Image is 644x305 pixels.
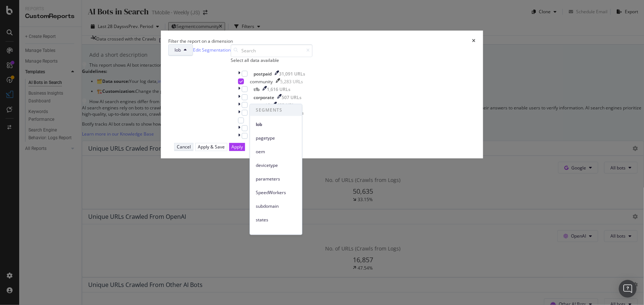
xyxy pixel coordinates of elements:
[254,71,272,77] div: postpaid
[282,94,302,101] div: 507 URLs
[231,144,243,150] div: Apply
[229,143,245,151] button: Apply
[256,189,296,196] span: SpeedWorkers
[161,31,483,158] div: modal
[254,102,269,108] div: prepaid
[254,94,274,101] div: corporate
[277,102,297,108] div: 423 URLs
[256,162,296,168] span: devicetype
[195,143,227,151] button: Apply & Save
[267,86,290,92] div: 1,616 URLs
[279,71,305,77] div: 31,091 URLs
[472,38,476,44] div: times
[231,57,313,63] div: Select all data available
[168,44,193,56] button: lob
[256,216,296,223] span: states
[250,104,302,116] span: SEGMENTS
[254,86,259,92] div: tfb
[256,230,296,236] span: page-groups
[280,78,303,85] div: 5,283 URLs
[256,175,296,182] span: parameters
[198,144,225,150] div: Apply & Save
[175,47,181,53] span: lob
[256,148,296,155] span: oem
[256,121,296,127] span: lob
[231,44,313,57] input: Search
[250,78,273,85] div: community
[256,134,296,141] span: pagetype
[193,46,231,54] a: Edit Segmentation
[619,280,637,298] div: Open Intercom Messenger
[168,38,233,44] div: Filter the report on a dimension
[177,144,191,150] div: Cancel
[256,203,296,209] span: subdomain
[174,143,193,151] button: Cancel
